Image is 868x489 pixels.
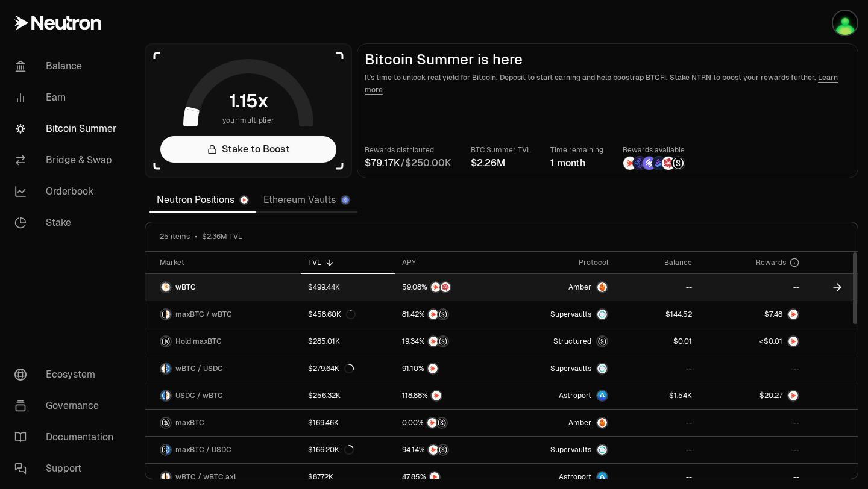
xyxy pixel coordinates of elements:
a: $169.46K [301,410,395,436]
div: $458.60K [308,310,356,319]
a: Bitcoin Summer [5,113,130,145]
img: maxBTC [597,337,607,346]
a: Stake [5,207,130,238]
span: Structured [553,337,591,346]
div: 1 month [550,156,603,170]
button: NTRN [402,471,498,483]
a: SupervaultsSupervaults [506,437,615,463]
img: Structured Points [438,310,448,319]
img: Supervaults [597,445,607,455]
a: Ethereum Vaults [256,188,357,212]
span: maxBTC / wBTC [175,310,232,319]
div: TVL [308,258,388,267]
div: APY [402,258,498,267]
span: your multiplier [222,114,275,126]
a: NTRNStructured Points [395,410,506,436]
div: / [365,156,451,170]
img: Mars Fragments [441,282,450,292]
span: Rewards [756,258,786,267]
a: NTRNStructured Points [395,301,506,328]
img: wBTC Logo [161,364,165,373]
p: BTC Summer TVL [471,144,531,156]
span: wBTC [175,282,196,292]
img: NTRN [427,418,437,428]
a: AmberAmber [506,274,615,301]
img: Structured Points [437,418,447,428]
div: Balance [623,258,692,267]
a: Neutron Positions [149,188,256,212]
button: NTRNStructured Points [402,417,498,429]
img: Solv Points [643,157,656,170]
p: Time remaining [550,144,603,156]
a: SupervaultsSupervaults [506,355,615,382]
a: -- [699,437,807,463]
img: USDC Logo [166,364,171,373]
div: $169.46K [308,418,339,428]
a: NTRN [395,355,506,382]
div: $256.32K [308,391,341,400]
img: NTRN [429,310,438,319]
button: NTRN [402,363,498,375]
a: $285.01K [301,328,395,355]
a: -- [615,274,699,301]
img: maxBTC Logo [161,337,171,346]
a: Support [5,453,130,484]
span: wBTC / wBTC.axl [175,472,236,482]
a: NTRN [395,382,506,409]
img: Structured Points [438,445,448,455]
img: maxBTC Logo [161,418,171,428]
img: NTRN Logo [788,391,798,400]
span: maxBTC / USDC [175,445,231,455]
div: $285.01K [308,337,340,346]
span: Hold maxBTC [175,337,222,346]
img: NTRN [429,337,438,346]
div: Protocol [514,258,608,267]
a: $256.32K [301,382,395,409]
img: wBTC Logo [161,282,171,292]
a: NTRN Logo [699,328,807,355]
button: NTRNStructured Points [402,335,498,347]
a: $166.20K [301,437,395,463]
img: Structured Points [438,337,448,346]
span: Supervaults [550,445,591,455]
a: NTRNStructured Points [395,437,506,463]
button: NTRNStructured Points [402,308,498,320]
img: Bedrock Diamonds [652,157,665,170]
a: Earn [5,82,130,113]
a: Ecosystem [5,359,130,390]
a: -- [615,437,699,463]
a: -- [615,355,699,382]
button: NTRNMars Fragments [402,281,498,293]
img: Mars Fragments [662,157,675,170]
a: maxBTC LogoUSDC LogomaxBTC / USDC [145,437,301,463]
img: NTRN Logo [788,310,798,319]
img: Supervaults [597,310,607,319]
a: maxBTC LogoHold maxBTC [145,328,301,355]
span: Amber [568,282,591,292]
img: NTRN [429,445,438,455]
span: Astroport [559,472,591,482]
img: wBTC Logo [161,472,165,482]
a: Orderbook [5,176,130,207]
span: USDC / wBTC [175,391,223,400]
img: EtherFi Points [633,157,646,170]
a: wBTC LogoUSDC LogowBTC / USDC [145,355,301,382]
p: Rewards available [623,144,685,156]
a: -- [699,355,807,382]
div: $166.20K [308,445,354,455]
a: -- [699,410,807,436]
a: Stake to Boost [160,136,336,163]
a: wBTC LogowBTC [145,274,301,301]
img: wBTC Logo [166,391,171,400]
img: Structured Points [671,157,685,170]
img: NTRN [432,391,441,400]
a: Astroport [506,382,615,409]
a: NTRNMars Fragments [395,274,506,301]
a: Bridge & Swap [5,145,130,176]
div: Market [160,258,294,267]
a: NTRN Logo [699,301,807,328]
p: Rewards distributed [365,144,451,156]
a: NTRNStructured Points [395,328,506,355]
button: NTRN [402,390,498,402]
span: Amber [568,418,591,428]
